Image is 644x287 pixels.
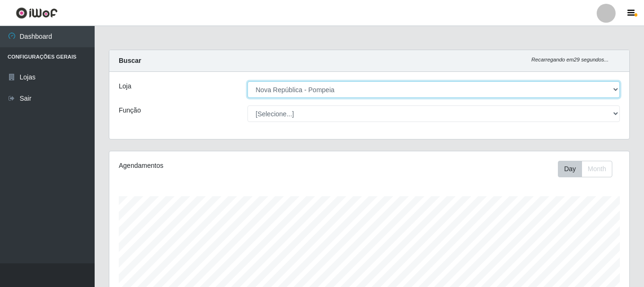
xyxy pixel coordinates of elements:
[119,161,319,171] div: Agendamentos
[119,57,141,64] strong: Buscar
[531,57,609,62] i: Recarregando em 29 segundos...
[558,161,612,177] div: First group
[582,161,612,177] button: Month
[558,161,582,177] button: Day
[119,105,141,115] label: Função
[119,81,131,91] label: Loja
[558,161,620,177] div: Toolbar with button groups
[16,7,58,19] img: CoreUI Logo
